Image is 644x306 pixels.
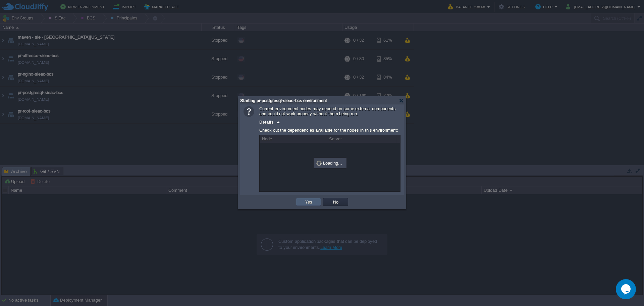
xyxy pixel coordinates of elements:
button: No [331,199,340,205]
button: Yes [303,199,314,205]
iframe: chat widget [616,279,637,299]
span: Details [259,120,274,125]
span: Starting pr-postgresql-sieac-bcs environment [240,98,327,103]
div: Loading... [314,159,346,168]
span: Current environment nodes may depend on some external components and could not work properly with... [259,106,396,116]
div: Check out the dependencies available for the nodes in this environment: [259,126,400,135]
